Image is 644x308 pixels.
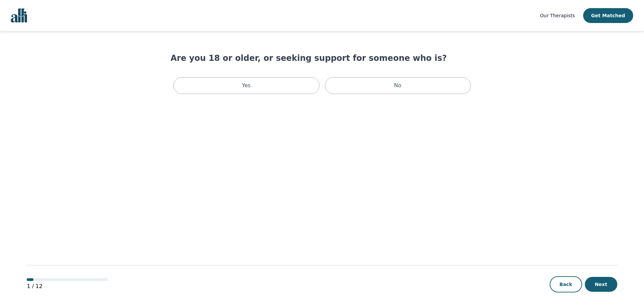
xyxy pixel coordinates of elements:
p: No [394,81,402,90]
img: alli logo [11,8,27,23]
p: Yes [242,81,251,90]
p: 1 / 12 [27,282,108,290]
button: Next [585,277,617,292]
span: Our Therapists [540,13,575,18]
a: Our Therapists [540,11,575,20]
button: Get Matched [583,8,633,23]
h1: Are you 18 or older, or seeking support for someone who is? [171,53,474,64]
button: Back [550,276,582,292]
